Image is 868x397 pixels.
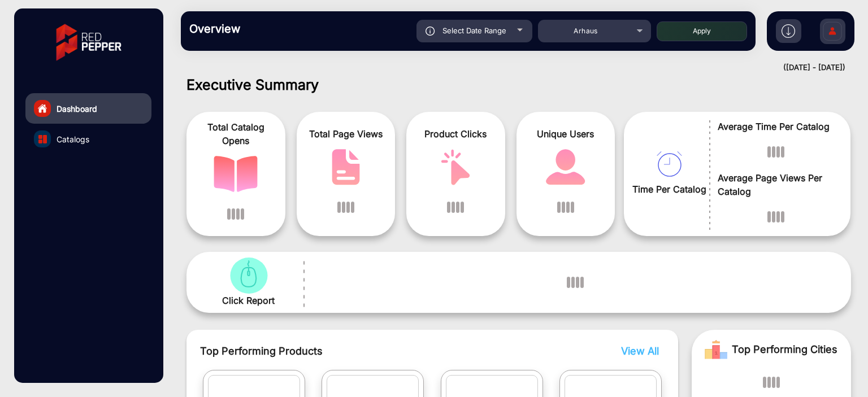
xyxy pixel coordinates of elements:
[718,171,834,198] span: Average Page Views Per Catalog
[574,27,597,35] span: Arhaus
[25,124,151,154] a: Catalogs
[227,258,271,294] img: catalog
[38,135,47,143] img: catalog
[732,338,837,361] span: Top Performing Cities
[195,120,277,147] span: Total Catalog Opens
[621,345,659,357] span: View All
[657,151,682,177] img: catalog
[25,93,151,124] a: Dashboard
[821,13,844,53] img: Sign%20Up.svg
[705,338,727,361] img: Rank image
[48,14,129,71] img: vmg-logo
[544,149,588,185] img: catalog
[189,22,348,36] h3: Overview
[186,76,851,93] h1: Executive Summary
[37,103,47,114] img: home
[657,21,747,41] button: Apply
[324,149,368,185] img: catalog
[618,343,656,359] button: View All
[170,62,845,73] div: ([DATE] - [DATE])
[782,24,795,38] img: h2download.svg
[57,133,89,145] span: Catalogs
[222,294,275,307] span: Click Report
[433,149,478,185] img: catalog
[415,127,497,141] span: Product Clicks
[214,156,258,192] img: catalog
[525,127,607,141] span: Unique Users
[426,27,435,36] img: icon
[718,120,834,133] span: Average Time Per Catalog
[200,343,553,359] span: Top Performing Products
[442,26,506,35] span: Select Date Range
[305,127,387,141] span: Total Page Views
[57,103,97,115] span: Dashboard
